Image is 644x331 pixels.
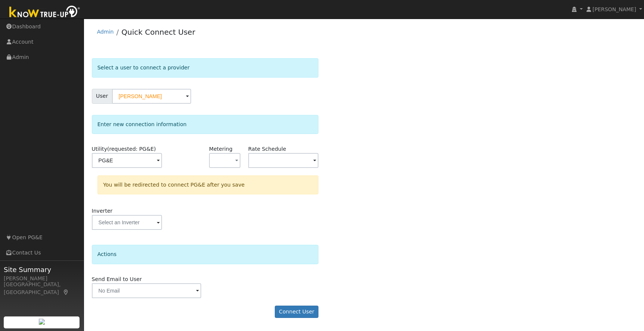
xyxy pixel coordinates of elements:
[92,145,156,153] label: Utility
[107,146,156,152] span: (requested: PG&E)
[4,275,80,282] div: [PERSON_NAME]
[92,58,319,77] div: Select a user to connect a provider
[592,6,636,12] span: [PERSON_NAME]
[6,4,84,21] img: Know True-Up
[4,265,80,275] span: Site Summary
[92,89,112,104] span: User
[4,281,80,296] div: [GEOGRAPHIC_DATA], [GEOGRAPHIC_DATA]
[39,319,45,325] img: retrieve
[92,207,113,215] label: Inverter
[97,29,114,35] a: Admin
[92,275,142,283] label: Send Email to User
[92,245,319,264] div: Actions
[63,289,69,295] a: Map
[92,115,319,134] div: Enter new connection information
[92,153,162,168] input: Select a Utility
[92,283,201,298] input: No Email
[97,175,318,194] div: You will be redirected to connect PG&E after you save
[248,145,286,153] label: Rate Schedule
[275,306,319,318] button: Connect User
[112,89,191,104] input: Select a User
[209,145,233,153] label: Metering
[92,215,162,230] input: Select an Inverter
[121,28,195,37] a: Quick Connect User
